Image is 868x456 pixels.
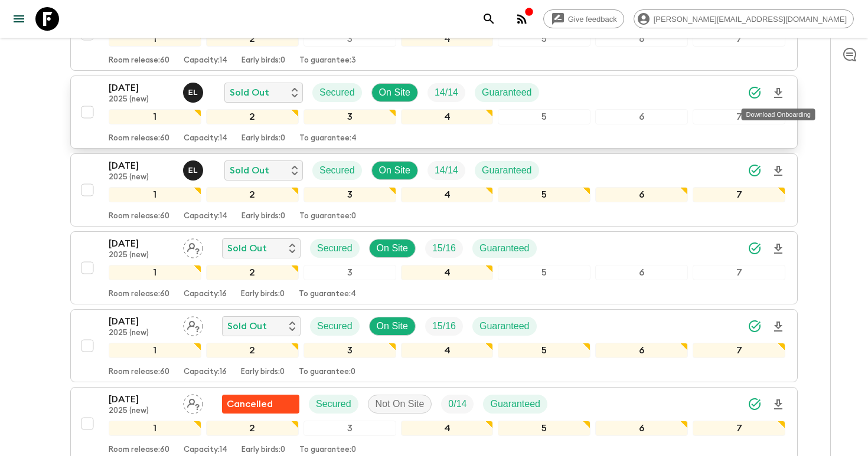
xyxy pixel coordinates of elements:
[299,56,356,65] p: To guarantee: 3
[7,7,31,31] button: menu
[70,231,798,304] button: [DATE]2025 (new)Assign pack leaderSold OutSecuredOn SiteTrip FillGuaranteed1234567Room release:60...
[206,265,299,280] div: 2
[304,187,396,202] div: 3
[206,343,299,358] div: 2
[304,31,396,47] div: 3
[401,265,494,280] div: 4
[317,319,353,333] p: Secured
[498,265,590,280] div: 5
[242,134,285,143] p: Early birds: 0
[498,187,590,202] div: 5
[109,109,201,124] div: 1
[109,343,201,358] div: 1
[70,153,798,227] button: [DATE]2025 (new)Eleonora LongobardiSold OutSecuredOn SiteTrip FillGuaranteed1234567Room release:6...
[498,31,590,47] div: 5
[310,317,360,336] div: Secured
[310,239,360,258] div: Secured
[109,265,201,280] div: 1
[109,159,174,173] p: [DATE]
[748,319,762,333] svg: Synced Successfully
[242,212,285,221] p: Early birds: 0
[312,83,362,102] div: Secured
[435,163,458,178] p: 14 / 14
[369,317,416,336] div: On Site
[188,88,198,97] p: E L
[377,319,408,333] p: On Site
[595,187,688,202] div: 6
[309,395,358,414] div: Secured
[425,239,463,258] div: Trip Fill
[693,31,785,47] div: 7
[184,134,227,143] p: Capacity: 14
[634,9,854,28] div: [PERSON_NAME][EMAIL_ADDRESS][DOMAIN_NAME]
[748,241,762,255] svg: Synced Successfully
[70,309,798,382] button: [DATE]2025 (new)Assign pack leaderSold OutSecuredOn SiteTrip FillGuaranteed1234567Room release:60...
[428,83,465,102] div: Trip Fill
[299,212,356,221] p: To guarantee: 0
[109,134,169,143] p: Room release: 60
[304,421,396,436] div: 3
[183,160,205,181] button: EL
[242,445,285,455] p: Early birds: 0
[184,368,227,377] p: Capacity: 16
[184,290,227,299] p: Capacity: 16
[109,329,174,338] p: 2025 (new)
[319,86,355,100] p: Secured
[482,163,532,178] p: Guaranteed
[376,397,425,411] p: Not On Site
[498,343,590,358] div: 5
[312,161,362,180] div: Secured
[595,31,688,47] div: 6
[595,265,688,280] div: 6
[425,317,463,336] div: Trip Fill
[109,212,169,221] p: Room release: 60
[241,368,285,377] p: Early birds: 0
[401,31,494,47] div: 4
[230,86,269,100] p: Sold Out
[299,368,355,377] p: To guarantee: 0
[109,95,174,104] p: 2025 (new)
[595,109,688,124] div: 6
[299,134,357,143] p: To guarantee: 4
[748,397,762,411] svg: Synced Successfully
[401,187,494,202] div: 4
[304,265,396,280] div: 3
[477,7,501,31] button: search adventures
[299,445,356,455] p: To guarantee: 0
[771,86,785,100] svg: Download Onboarding
[109,406,174,416] p: 2025 (new)
[435,86,458,100] p: 14 / 14
[448,397,466,411] p: 0 / 14
[109,56,169,65] p: Room release: 60
[109,421,201,436] div: 1
[377,241,408,255] p: On Site
[109,173,174,182] p: 2025 (new)
[428,161,465,180] div: Trip Fill
[498,421,590,436] div: 5
[109,31,201,47] div: 1
[371,83,418,102] div: On Site
[498,109,590,124] div: 5
[543,9,624,28] a: Give feedback
[206,109,299,124] div: 2
[109,290,169,299] p: Room release: 60
[184,445,227,455] p: Capacity: 14
[647,15,853,24] span: [PERSON_NAME][EMAIL_ADDRESS][DOMAIN_NAME]
[316,397,351,411] p: Secured
[183,242,203,251] span: Assign pack leader
[319,163,355,178] p: Secured
[748,163,762,178] svg: Synced Successfully
[183,83,205,103] button: EL
[184,212,227,221] p: Capacity: 14
[401,421,494,436] div: 4
[183,164,205,173] span: Eleonora Longobardi
[242,56,285,65] p: Early birds: 0
[188,166,198,175] p: E L
[748,86,762,100] svg: Synced Successfully
[693,343,785,358] div: 7
[206,31,299,47] div: 2
[693,421,785,436] div: 7
[595,343,688,358] div: 6
[109,251,174,260] p: 2025 (new)
[227,319,267,333] p: Sold Out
